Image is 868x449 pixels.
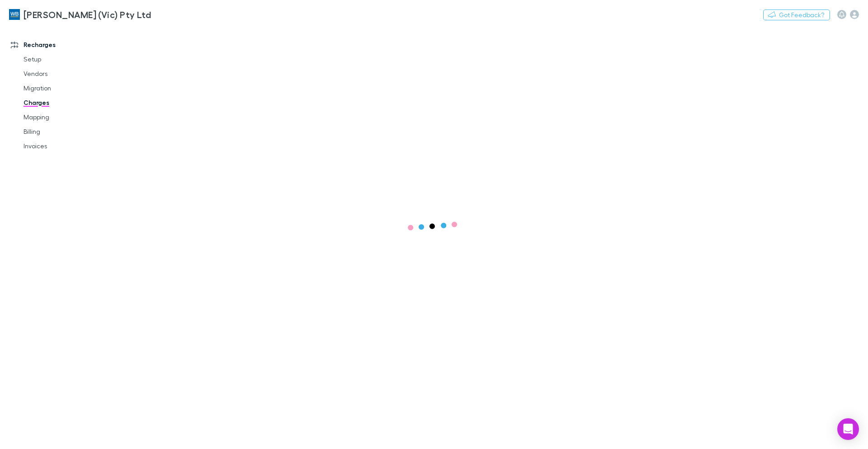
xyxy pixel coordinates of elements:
a: Recharges [2,38,122,52]
a: Migration [14,81,122,95]
a: Billing [14,124,122,139]
a: Charges [14,95,122,110]
a: Mapping [14,110,122,124]
button: Got Feedback? [763,9,830,20]
img: William Buck (Vic) Pty Ltd's Logo [9,9,20,20]
a: [PERSON_NAME] (Vic) Pty Ltd [4,4,156,25]
h3: [PERSON_NAME] (Vic) Pty Ltd [24,9,151,20]
div: Open Intercom Messenger [837,418,859,440]
a: Vendors [14,66,122,81]
a: Setup [14,52,122,66]
a: Invoices [14,139,122,153]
